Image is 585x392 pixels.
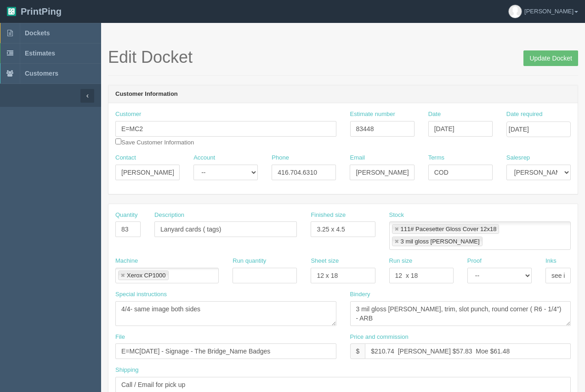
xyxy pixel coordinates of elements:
span: Dockets [25,29,50,37]
label: Bindery [350,290,370,299]
textarea: 4/4- same image both sides [115,301,336,326]
label: Terms [428,154,444,162]
label: Machine [115,257,138,265]
label: Date required [506,110,543,119]
label: Email [350,154,365,162]
span: Estimates [25,50,55,57]
input: Enter customer name [115,121,336,137]
label: Contact [115,154,136,162]
label: Run size [389,257,413,265]
img: avatar_default-7531ab5dedf162e01f1e0bb0964e6a185e93c5c22dfe317fb01d7f8cd2b1632c.jpg [509,5,522,18]
h1: Edit Docket [108,48,578,66]
label: Inks [545,257,557,265]
label: Finished size [311,211,346,220]
label: Description [154,211,184,220]
label: Sheet size [311,257,339,265]
span: Customers [25,70,58,77]
label: Customer [115,110,141,119]
div: 111# Pacesetter Gloss Cover 12x18 [401,226,497,232]
label: Quantity [115,211,137,220]
label: Proof [467,257,482,265]
label: Phone [272,154,289,162]
label: Estimate number [350,110,395,119]
textarea: 3 mil gloss [PERSON_NAME], trim, slot punch, round corner ( R6 - 1/4") - ARB [350,301,571,326]
label: Date [428,110,441,119]
label: Run quantity [233,257,266,265]
div: 3 mil gloss [PERSON_NAME] [401,238,480,244]
label: File [115,333,125,342]
div: Save Customer Information [115,110,336,147]
label: Special instructions [115,290,167,299]
header: Customer Information [108,85,578,104]
label: Salesrep [506,154,530,162]
label: Shipping [115,366,139,375]
label: Stock [389,211,404,220]
label: Account [193,154,215,162]
img: logo-3e63b451c926e2ac314895c53de4908e5d424f24456219fb08d385ab2e579770.png [7,7,16,16]
label: Price and commission [350,333,409,342]
div: $ [350,343,365,359]
div: Xerox CP1000 [127,272,166,278]
input: Update Docket [523,50,578,66]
